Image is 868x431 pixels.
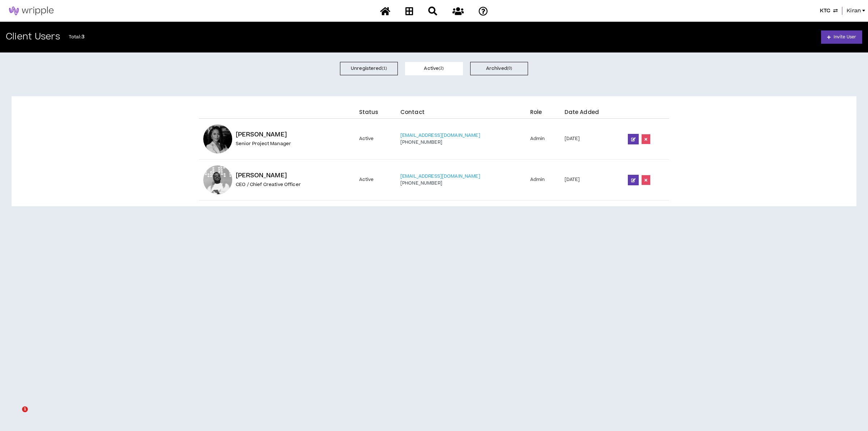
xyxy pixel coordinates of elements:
button: KTC [820,7,838,15]
th: Role [526,102,560,119]
button: Unregistered (1) [340,62,398,75]
span: KTC [820,7,830,15]
button: Archived (0) [470,62,528,75]
p: Total : [69,33,85,41]
h2: Client Users [6,32,60,42]
span: [PERSON_NAME] [236,171,287,180]
span: [PERSON_NAME] [236,130,287,139]
span: 3 [81,33,85,41]
a: [EMAIL_ADDRESS][DOMAIN_NAME] [400,132,480,139]
a: [PHONE_NUMBER] [400,180,442,186]
th: Date Added [560,102,624,119]
span: CEO / Chief Creative Officer [236,181,301,188]
th: Status [355,102,396,119]
td: [DATE] [560,160,624,200]
span: 1 [22,406,28,412]
button: Active (2) [405,62,463,75]
td: Active [355,160,396,200]
small: ( 2 ) [439,65,444,72]
span: Kiran [847,7,861,15]
iframe: Intercom live chat [7,406,25,424]
span: Senior Project Manager [236,140,291,147]
div: Taliah B. [203,124,232,153]
td: [DATE] [560,119,624,160]
th: Contact [396,102,526,119]
a: [PHONE_NUMBER] [400,139,442,145]
small: ( 1 ) [382,65,387,72]
div: Kembo T. [203,165,232,194]
a: Invite User [821,30,862,44]
td: Admin [526,160,560,200]
a: [EMAIL_ADDRESS][DOMAIN_NAME] [400,173,480,179]
td: Active [355,119,396,160]
span: Invite User [834,34,856,41]
td: Admin [526,119,560,160]
small: ( 0 ) [507,65,512,72]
